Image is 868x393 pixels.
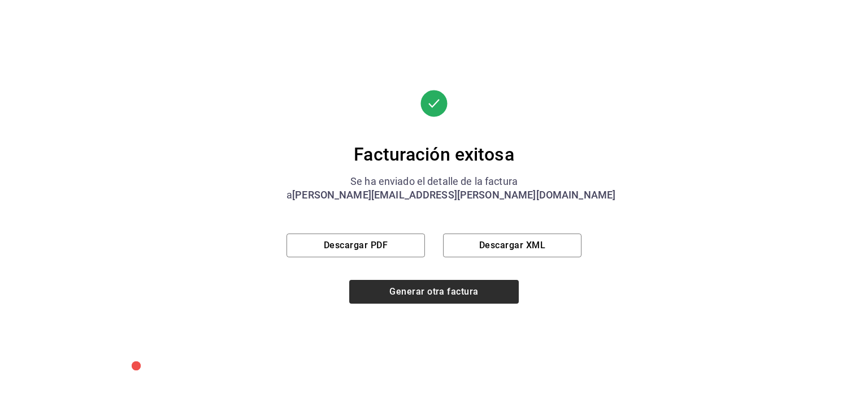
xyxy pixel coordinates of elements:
[292,189,615,201] span: [PERSON_NAME][EMAIL_ADDRESS][PERSON_NAME][DOMAIN_NAME]
[349,280,519,304] button: Generar otra factura
[287,188,581,202] div: a
[287,234,425,257] button: Descargar PDF
[287,175,581,188] div: Se ha enviado el detalle de la factura
[443,234,581,257] button: Descargar XML
[287,143,581,166] div: Facturación exitosa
